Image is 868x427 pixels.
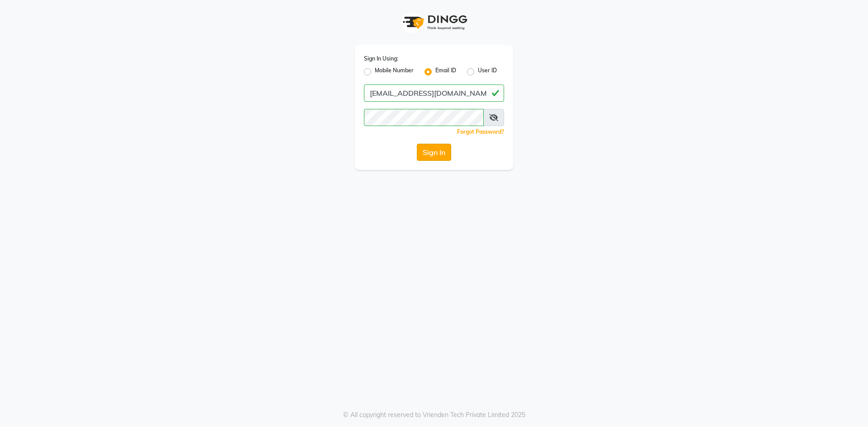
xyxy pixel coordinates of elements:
[435,66,456,77] label: Email ID
[364,84,504,102] input: Username
[478,66,497,77] label: User ID
[457,128,504,135] a: Forgot Password?
[375,66,414,77] label: Mobile Number
[364,55,398,63] label: Sign In Using:
[417,144,451,161] button: Sign In
[364,109,484,126] input: Username
[398,9,470,36] img: logo1.svg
